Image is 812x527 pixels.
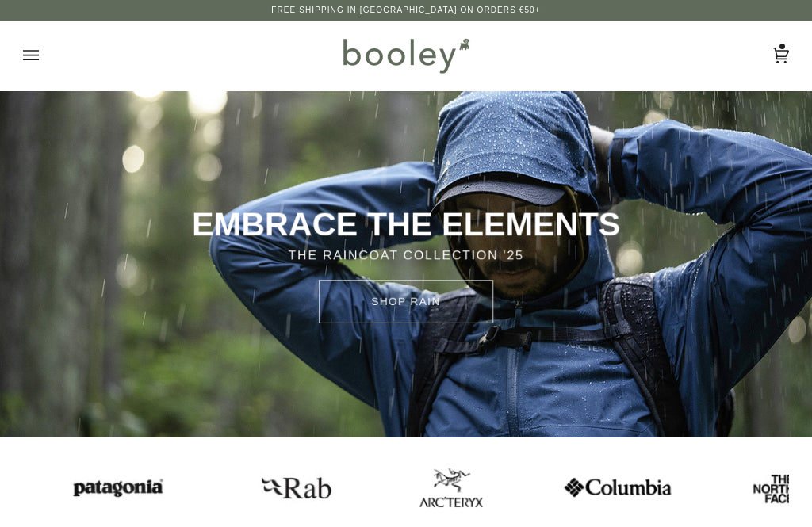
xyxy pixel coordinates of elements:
a: SHOP rain [319,280,493,323]
p: EMBRACE THE ELEMENTS [161,204,651,246]
img: Booley [336,32,475,78]
p: Free Shipping in [GEOGRAPHIC_DATA] on Orders €50+ [271,4,540,17]
p: THE RAINCOAT COLLECTION '25 [161,246,651,265]
button: Open menu [23,21,71,90]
